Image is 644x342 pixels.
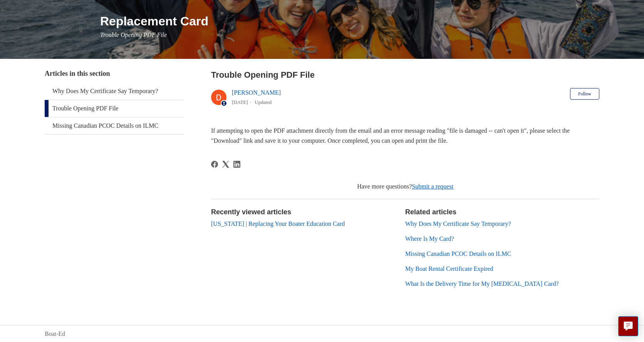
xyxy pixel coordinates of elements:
[405,235,454,242] a: Where Is My Card?
[233,161,240,168] a: LinkedIn
[405,280,559,287] a: What Is the Delivery Time for My [MEDICAL_DATA] Card?
[222,161,229,168] svg: Share this page on X Corp
[232,89,281,96] a: [PERSON_NAME]
[45,83,183,100] a: Why Does My Certificate Say Temporary?
[405,220,511,227] a: Why Does My Certificate Say Temporary?
[100,12,599,30] h1: Replacement Card
[211,127,570,144] span: If attempting to open the PDF attachment directly from the email and an error message reading "fi...
[211,182,599,191] div: Have more questions?
[45,329,65,339] a: Boat-Ed
[405,250,511,257] a: Missing Canadian PCOC Details on ILMC
[211,207,397,217] h2: Recently viewed articles
[255,99,272,105] li: Updated
[233,161,240,168] svg: Share this page on LinkedIn
[211,68,599,81] h2: Trouble Opening PDF File
[45,117,183,134] a: Missing Canadian PCOC Details on ILMC
[45,100,183,117] a: Trouble Opening PDF File
[100,32,167,38] span: Trouble Opening PDF File
[222,161,229,168] a: X Corp
[405,207,599,217] h2: Related articles
[405,265,493,272] a: My Boat Rental Certificate Expired
[412,183,453,190] a: Submit a request
[618,316,638,336] button: Live chat
[45,70,110,77] span: Articles in this section
[211,220,345,227] a: [US_STATE] | Replacing Your Boater Education Card
[211,161,218,168] a: Facebook
[570,88,599,100] button: Follow Article
[211,161,218,168] svg: Share this page on Facebook
[232,99,248,105] time: 03/01/2024, 15:10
